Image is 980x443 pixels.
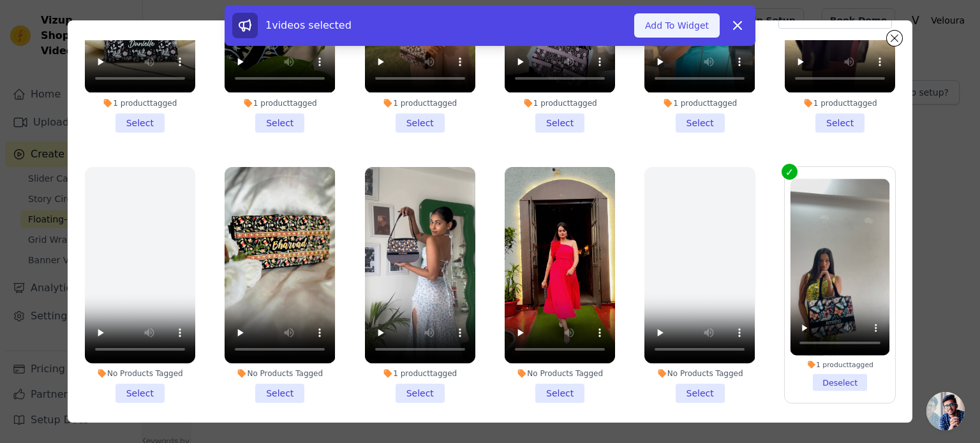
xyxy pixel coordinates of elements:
div: 1 product tagged [225,98,335,108]
a: Open chat [926,392,965,430]
button: Add To Widget [634,13,720,38]
div: Domain: [DOMAIN_NAME] [33,33,140,43]
div: 1 product tagged [785,98,895,108]
img: logo_orange.svg [20,20,31,31]
div: 1 product tagged [644,98,755,108]
div: v 4.0.25 [36,20,63,31]
img: website_grey.svg [20,33,31,43]
div: Domain Overview [48,75,114,84]
div: 1 product tagged [365,368,475,379]
img: tab_keywords_by_traffic_grey.svg [127,74,137,84]
img: tab_domain_overview_orange.svg [34,74,45,84]
div: No Products Tagged [85,368,195,379]
div: No Products Tagged [505,368,615,379]
div: 1 product tagged [365,98,475,108]
span: 1 videos selected [265,19,352,31]
div: 1 product tagged [85,98,195,108]
div: 1 product tagged [505,98,615,108]
div: Keywords by Traffic [141,75,215,84]
div: No Products Tagged [225,368,335,379]
div: 1 product tagged [791,360,890,369]
div: No Products Tagged [644,368,755,379]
